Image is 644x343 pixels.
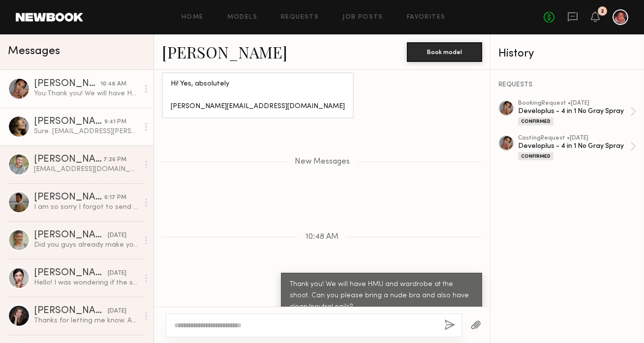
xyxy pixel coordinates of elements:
[162,41,287,62] a: [PERSON_NAME]
[227,14,257,21] a: Models
[518,100,636,125] a: bookingRequest •[DATE]Developlus - 4 in 1 No Gray SprayConfirmed
[108,231,126,240] div: [DATE]
[8,46,60,57] span: Messages
[108,269,126,278] div: [DATE]
[34,117,104,127] div: [PERSON_NAME]
[34,316,139,325] div: Thanks for letting me know. And yes I hope we get to work together soon as well! I hope the shoot...
[34,202,139,212] div: I am so sorry I forgot to send these! I apologize, good luck on your shoot!
[407,42,482,62] button: Book model
[342,14,383,21] a: Job Posts
[34,268,108,278] div: [PERSON_NAME]
[34,79,100,89] div: [PERSON_NAME]
[498,82,636,88] div: REQUESTS
[34,306,108,316] div: [PERSON_NAME]
[407,47,482,56] a: Book model
[100,80,126,89] div: 10:48 AM
[281,14,319,21] a: Requests
[295,158,350,166] span: New Messages
[34,193,104,202] div: [PERSON_NAME]
[34,89,139,98] div: You: Thank you! We will have HMU and wardrobe at the shoot. Can you please bring a nude bra and a...
[182,14,204,21] a: Home
[34,230,108,240] div: [PERSON_NAME]
[518,135,636,160] a: castingRequest •[DATE]Developlus - 4 in 1 No Gray SprayConfirmed
[306,233,338,241] span: 10:48 AM
[34,155,103,165] div: [PERSON_NAME]
[518,135,630,142] div: casting Request • [DATE]
[34,278,139,287] div: Hello! I was wondering if the shoot has already been cast?
[103,155,126,165] div: 7:26 PM
[104,117,126,127] div: 9:41 PM
[518,117,553,125] div: Confirmed
[518,152,553,160] div: Confirmed
[104,193,126,202] div: 6:17 PM
[171,79,345,113] div: Hi! Yes, absolutely [PERSON_NAME][EMAIL_ADDRESS][DOMAIN_NAME]
[518,107,630,116] div: Developlus - 4 in 1 No Gray Spray
[601,9,604,14] div: 2
[518,142,630,151] div: Developlus - 4 in 1 No Gray Spray
[407,14,446,21] a: Favorites
[290,279,473,313] div: Thank you! We will have HMU and wardrobe at the shoot. Can you please bring a nude bra and also h...
[108,307,126,316] div: [DATE]
[34,240,139,250] div: Did you guys already make your picks?
[34,127,139,136] div: Sure. [EMAIL_ADDRESS][PERSON_NAME][DOMAIN_NAME]
[518,100,630,107] div: booking Request • [DATE]
[498,48,636,59] div: History
[34,165,139,174] div: [EMAIL_ADDRESS][DOMAIN_NAME]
